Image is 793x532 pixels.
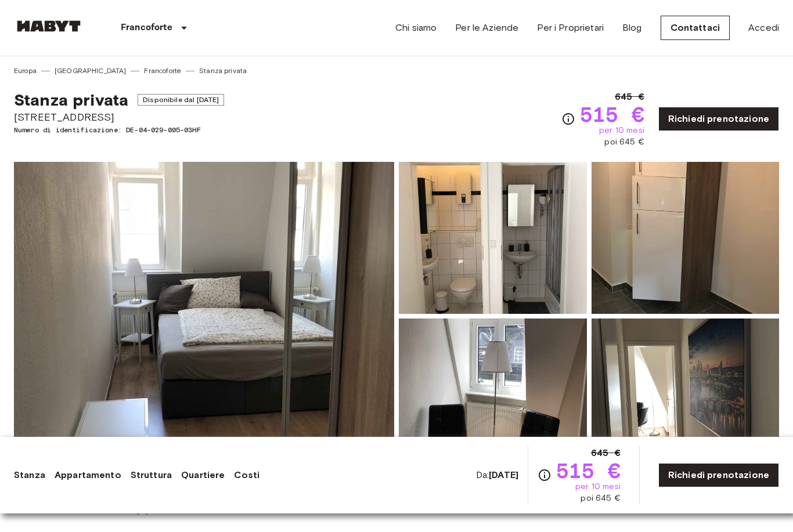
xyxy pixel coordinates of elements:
a: Struttura [131,468,172,482]
a: Costi [234,468,259,482]
a: Richiedi prenotazione [658,463,779,487]
span: [STREET_ADDRESS] [14,110,224,125]
span: 645 € [591,446,621,460]
a: Europa [14,66,37,76]
a: Contattaci [661,16,730,40]
img: Picture of unit DE-04-029-005-03HF [399,162,587,314]
b: [DATE] [489,469,518,480]
span: Numero di identificazione: DE-04-029-005-03HF [14,125,224,135]
img: Picture of unit DE-04-029-005-03HF [592,162,780,314]
span: per 10 mesi [575,481,621,493]
img: Picture of unit DE-04-029-005-03HF [399,319,587,471]
a: Accedi [748,21,779,35]
a: [GEOGRAPHIC_DATA] [55,66,127,76]
svg: Verifica i dettagli delle spese nella sezione 'Riassunto dei Costi'. Si prega di notare che gli s... [538,468,552,482]
a: Chi siamo [395,21,437,35]
img: Marketing picture of unit DE-04-029-005-03HF [14,162,394,471]
span: Stanza privata [14,90,128,110]
a: Appartamento [55,468,121,482]
span: poi 645 € [604,136,644,148]
img: Picture of unit DE-04-029-005-03HF [592,319,780,471]
svg: Verifica i dettagli delle spese nella sezione 'Riassunto dei Costi'. Si prega di notare che gli s... [561,112,575,126]
a: Stanza [14,468,45,482]
a: Stanza privata [199,66,247,76]
a: Per le Aziende [455,21,518,35]
span: 515 € [580,104,644,125]
span: per 10 mesi [599,125,644,136]
img: Habyt [14,20,84,32]
span: Da: [476,469,518,482]
span: poi 645 € [581,493,620,504]
a: Quartiere [181,468,225,482]
a: Francoforte [144,66,181,76]
p: Francoforte [121,21,172,35]
span: Disponibile dal [DATE] [138,94,224,106]
a: Blog [622,21,642,35]
a: Per i Proprietari [537,21,604,35]
span: 515 € [556,460,621,481]
span: 645 € [615,90,644,104]
a: Richiedi prenotazione [658,107,779,131]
